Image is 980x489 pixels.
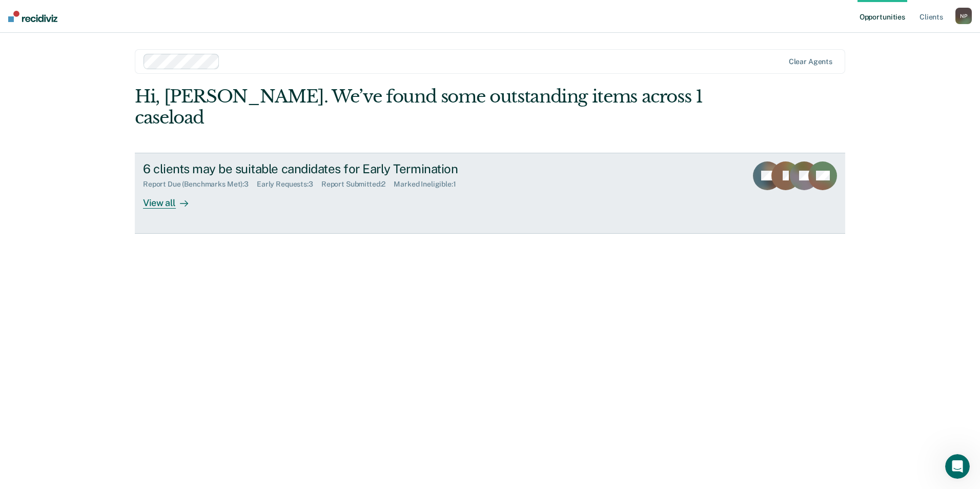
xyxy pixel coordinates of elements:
[143,161,503,176] div: 6 clients may be suitable candidates for Early Termination
[394,180,464,189] div: Marked Ineligible : 1
[789,57,832,66] div: Clear agents
[143,189,200,209] div: View all
[955,8,972,24] div: N P
[257,180,321,189] div: Early Requests : 3
[135,86,703,128] div: Hi, [PERSON_NAME]. We’ve found some outstanding items across 1 caseload
[143,180,257,189] div: Report Due (Benchmarks Met) : 3
[945,454,970,479] iframe: Intercom live chat
[321,180,394,189] div: Report Submitted : 2
[955,8,972,24] button: NP
[135,153,845,234] a: 6 clients may be suitable candidates for Early TerminationReport Due (Benchmarks Met):3Early Requ...
[8,11,57,22] img: Recidiviz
